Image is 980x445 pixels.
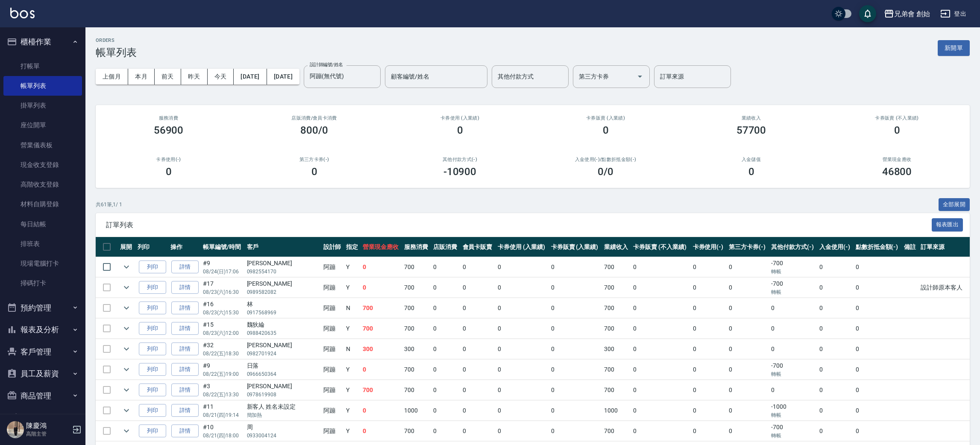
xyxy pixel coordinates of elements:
[139,425,166,438] button: 列印
[691,257,727,277] td: 0
[361,401,402,421] td: 0
[344,278,361,298] td: Y
[247,268,319,275] p: 0982554170
[461,257,496,277] td: 0
[3,31,82,53] button: 櫃檯作業
[602,298,631,318] td: 700
[3,273,82,293] a: 掃碼打卡
[120,261,133,273] button: expand row
[203,370,242,378] p: 08/22 (五) 19:00
[854,257,902,277] td: 0
[461,298,496,318] td: 0
[402,339,431,359] td: 300
[691,319,727,339] td: 0
[247,350,319,357] p: 0982701924
[96,201,122,208] p: 共 61 筆, 1 / 1
[361,380,402,400] td: 700
[727,278,769,298] td: 0
[549,257,602,277] td: 0
[402,360,431,380] td: 700
[361,298,402,318] td: 700
[321,339,344,359] td: 阿蹦
[139,404,166,417] button: 列印
[247,370,319,378] p: 0966650364
[854,319,902,339] td: 0
[748,166,754,178] h3: 0
[461,237,496,257] th: 會員卡販賣
[769,380,817,400] td: 0
[247,432,319,439] p: 0933004124
[26,430,70,438] p: 高階主管
[3,341,82,363] button: 客戶管理
[854,298,902,318] td: 0
[171,363,199,376] a: 詳情
[496,401,549,421] td: 0
[344,319,361,339] td: Y
[727,421,769,441] td: 0
[431,360,460,380] td: 0
[171,261,199,274] a: 詳情
[691,380,727,400] td: 0
[3,76,82,96] a: 帳單列表
[310,61,343,68] label: 設計師編號/姓名
[817,339,853,359] td: 0
[461,278,496,298] td: 0
[361,360,402,380] td: 0
[120,302,133,314] button: expand row
[402,401,431,421] td: 1000
[120,384,133,396] button: expand row
[431,237,460,257] th: 店販消費
[691,421,727,441] td: 0
[139,363,166,376] button: 列印
[727,380,769,400] td: 0
[496,257,549,277] td: 0
[769,298,817,318] td: 0
[120,425,133,437] button: expand row
[817,380,853,400] td: 0
[247,402,319,411] div: 新客人 姓名未設定
[631,360,690,380] td: 0
[727,298,769,318] td: 0
[549,421,602,441] td: 0
[496,319,549,339] td: 0
[321,257,344,277] td: 阿蹦
[252,157,377,162] h2: 第三方卡券(-)
[247,300,319,309] div: 林
[496,339,549,359] td: 0
[602,237,631,257] th: 業績收入
[817,401,853,421] td: 0
[10,8,35,18] img: Logo
[854,339,902,359] td: 0
[203,432,242,439] p: 08/21 (四) 18:00
[201,339,244,359] td: #32
[938,40,970,56] button: 新開單
[691,360,727,380] td: 0
[431,298,460,318] td: 0
[402,237,431,257] th: 服務消費
[461,380,496,400] td: 0
[461,360,496,380] td: 0
[769,421,817,441] td: -700
[771,288,815,296] p: 轉帳
[854,421,902,441] td: 0
[252,115,377,121] h2: 店販消費 /會員卡消費
[201,298,244,318] td: #16
[3,297,82,319] button: 預約管理
[3,363,82,385] button: 員工及薪資
[771,432,815,439] p: 轉帳
[96,47,137,59] h3: 帳單列表
[171,302,199,315] a: 詳情
[496,298,549,318] td: 0
[496,360,549,380] td: 0
[854,237,902,257] th: 點數折抵金額(-)
[431,421,460,441] td: 0
[397,115,522,121] h2: 卡券使用 (入業績)
[171,384,199,397] a: 詳情
[234,69,267,85] button: [DATE]
[834,157,959,162] h2: 營業現金應收
[689,115,814,121] h2: 業績收入
[203,268,242,275] p: 08/24 (日) 17:06
[461,401,496,421] td: 0
[727,360,769,380] td: 0
[7,421,24,438] img: Person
